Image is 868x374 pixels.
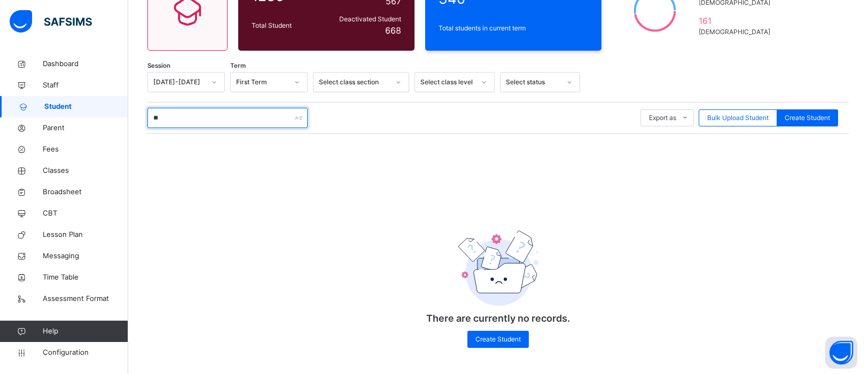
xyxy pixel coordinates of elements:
span: Session [147,61,170,70]
span: CBT [43,208,128,219]
span: Messaging [43,251,128,261]
span: Fees [43,144,128,155]
span: Student [44,101,128,112]
span: [DEMOGRAPHIC_DATA] [699,27,775,37]
span: Classes [43,165,128,176]
button: Open asap [825,337,857,369]
span: Lesson Plan [43,229,128,240]
span: Dashboard [43,59,128,69]
span: Create Student [475,335,521,344]
span: Parent [43,123,128,133]
span: Export as [649,113,676,123]
span: Total students in current term [439,23,588,33]
div: Select class level [420,77,475,87]
div: [DATE]-[DATE] [153,77,205,87]
div: There are currently no records. [392,201,605,359]
span: Bulk Upload Student [707,113,769,123]
span: Staff [43,80,128,91]
span: Configuration [43,347,128,358]
img: emptyFolder.c0dd6c77127a4b698b748a2c71dfa8de.svg [458,230,538,306]
span: Help [43,326,128,337]
span: Deactivated Student [325,14,401,24]
div: Total Student [249,18,323,33]
div: Select status [506,77,560,87]
div: Select class section [319,77,389,87]
span: Broadsheet [43,187,128,197]
span: Time Table [43,272,128,283]
span: Assessment Format [43,293,128,304]
img: safsims [10,10,92,33]
span: Create Student [785,113,830,123]
span: 161 [699,14,775,27]
span: Term [230,61,246,70]
p: There are currently no records. [392,311,605,325]
span: 668 [385,25,401,36]
div: First Term [236,77,288,87]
